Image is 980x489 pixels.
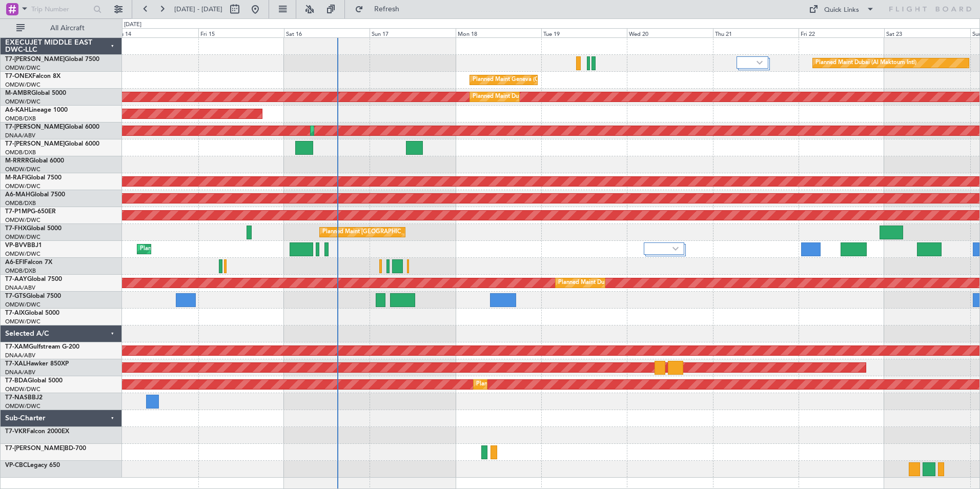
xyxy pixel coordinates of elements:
span: T7-XAL [5,361,26,367]
a: VP-CBCLegacy 650 [5,462,60,468]
a: T7-AIXGlobal 5000 [5,310,59,316]
a: OMDB/DXB [5,199,36,207]
div: Sat 16 [284,28,370,37]
a: OMDW/DWC [5,64,40,72]
div: Planned Maint Dubai (Al Maktoum Intl) [476,377,577,392]
a: T7-AAYGlobal 7500 [5,276,62,282]
a: DNAA/ABV [5,369,35,376]
a: OMDW/DWC [5,301,40,309]
a: A6-EFIFalcon 7X [5,259,52,266]
a: M-RAFIGlobal 7500 [5,175,62,181]
div: Planned Maint Geneva (Cointrin) [473,72,557,88]
div: [DATE] [124,21,141,29]
a: OMDB/DXB [5,149,36,156]
div: Planned Maint Dubai (Al Maktoum Intl) [815,55,916,71]
span: T7-ONEX [5,73,32,79]
a: OMDW/DWC [5,166,40,173]
a: OMDW/DWC [5,81,40,89]
span: M-RAFI [5,175,27,181]
a: T7-BDAGlobal 5000 [5,378,63,384]
img: arrow-gray.svg [757,60,763,65]
img: arrow-gray.svg [672,247,679,251]
div: Planned Maint Dubai (Al Maktoum Intl) [473,89,574,105]
span: T7-XAM [5,344,29,350]
div: Tue 19 [541,28,627,37]
div: Fri 22 [799,28,884,37]
div: Quick Links [824,5,859,15]
span: A6-EFI [5,259,24,266]
input: Trip Number [31,2,90,17]
a: T7-GTSGlobal 7500 [5,293,61,299]
a: M-RRRRGlobal 6000 [5,158,64,164]
span: Refresh [365,6,409,13]
div: Sat 23 [884,28,970,37]
span: T7-[PERSON_NAME] [5,445,65,452]
a: T7-[PERSON_NAME]Global 7500 [5,56,99,63]
a: M-AMBRGlobal 5000 [5,90,66,96]
a: OMDW/DWC [5,402,40,410]
span: T7-P1MP [5,209,31,215]
span: M-AMBR [5,90,31,96]
a: OMDW/DWC [5,182,40,190]
a: OMDB/DXB [5,267,36,275]
button: Refresh [350,1,412,17]
span: A6-KAH [5,107,29,113]
a: VP-BVVBBJ1 [5,242,42,249]
a: DNAA/ABV [5,352,35,359]
a: T7-XALHawker 850XP [5,361,69,367]
a: A6-KAHLineage 1000 [5,107,68,113]
a: DNAA/ABV [5,132,35,139]
a: A6-MAHGlobal 7500 [5,192,65,198]
div: Sun 17 [370,28,455,37]
a: T7-P1MPG-650ER [5,209,56,215]
span: T7-FHX [5,226,27,232]
span: M-RRRR [5,158,29,164]
button: Quick Links [804,1,880,17]
a: OMDW/DWC [5,98,40,106]
a: T7-FHXGlobal 5000 [5,226,62,232]
div: Planned Maint [GEOGRAPHIC_DATA] ([GEOGRAPHIC_DATA][PERSON_NAME]) [322,225,530,240]
button: All Aircraft [11,20,111,36]
a: DNAA/ABV [5,284,35,292]
span: T7-NAS [5,395,28,401]
span: T7-[PERSON_NAME] [5,141,65,147]
div: Fri 15 [198,28,284,37]
div: Thu 14 [112,28,198,37]
span: All Aircraft [27,25,108,32]
span: T7-AAY [5,276,27,282]
span: T7-GTS [5,293,26,299]
a: T7-XAMGulfstream G-200 [5,344,79,350]
div: Planned Maint Dubai (Al Maktoum Intl) [558,275,659,291]
div: Wed 20 [627,28,712,37]
a: OMDW/DWC [5,216,40,224]
a: T7-ONEXFalcon 8X [5,73,60,79]
a: T7-NASBBJ2 [5,395,43,401]
span: T7-[PERSON_NAME] [5,56,65,63]
a: OMDW/DWC [5,233,40,241]
a: OMDW/DWC [5,250,40,258]
span: T7-AIX [5,310,25,316]
span: VP-BVV [5,242,27,249]
span: T7-VKR [5,429,27,435]
a: OMDW/DWC [5,318,40,325]
span: T7-BDA [5,378,28,384]
div: Thu 21 [713,28,799,37]
a: T7-[PERSON_NAME]Global 6000 [5,141,99,147]
a: OMDW/DWC [5,385,40,393]
a: T7-[PERSON_NAME]BD-700 [5,445,86,452]
span: T7-[PERSON_NAME] [5,124,65,130]
div: Mon 18 [456,28,541,37]
div: Planned Maint Dubai (Al Maktoum Intl) [140,241,241,257]
span: VP-CBC [5,462,27,468]
span: A6-MAH [5,192,30,198]
span: [DATE] - [DATE] [174,5,222,14]
a: T7-[PERSON_NAME]Global 6000 [5,124,99,130]
a: OMDB/DXB [5,115,36,123]
div: Planned Maint Dubai (Al Maktoum Intl) [313,123,414,138]
a: T7-VKRFalcon 2000EX [5,429,69,435]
